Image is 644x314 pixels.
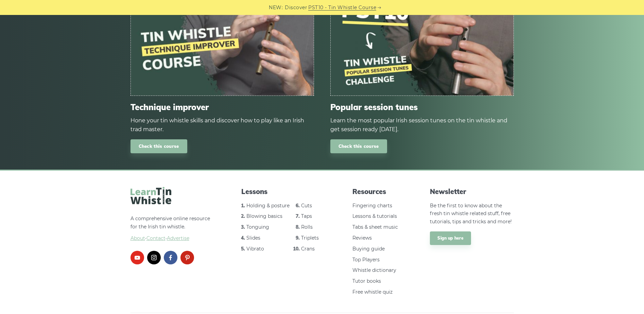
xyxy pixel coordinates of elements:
a: About [130,235,145,241]
a: Vibrato [246,246,264,252]
a: Sign up here [430,231,471,245]
a: Tonguing [246,224,269,230]
a: pinterest [180,251,194,264]
a: Whistle dictionary [352,267,396,273]
span: Popular session tunes [330,102,514,112]
span: Contact [146,235,166,241]
span: · [130,234,214,243]
a: Buying guide [352,246,385,252]
a: PST10 - Tin Whistle Course [308,4,376,12]
a: Check this course [330,139,387,153]
a: Free whistle quiz [352,289,393,295]
a: Cuts [301,203,312,209]
a: Reviews [352,235,372,241]
a: Top Players [352,257,380,263]
p: A comprehensive online resource for the Irish tin whistle. [130,215,214,242]
a: instagram [147,251,161,264]
a: Fingering charts [352,203,392,209]
span: Discover [285,4,307,12]
a: Crans [301,246,315,252]
div: Learn the most popular Irish session tunes on the tin whistle and get session ready [DATE]. [330,116,514,134]
a: Contact·Advertise [146,235,189,241]
div: Hone your tin whistle skills and discover how to play like an Irish trad master. [130,116,314,134]
a: Rolls [301,224,313,230]
a: Lessons & tutorials [352,213,397,219]
a: Blowing basics [246,213,282,219]
span: Advertise [167,235,189,241]
a: Holding & posture [246,203,290,209]
a: Taps [301,213,312,219]
span: NEW: [269,4,283,12]
a: facebook [164,251,177,264]
img: LearnTinWhistle.com [130,187,171,204]
span: Resources [352,187,403,196]
a: Triplets [301,235,319,241]
a: Slides [246,235,260,241]
a: youtube [130,251,144,264]
a: Tabs & sheet music [352,224,398,230]
span: Technique improver [130,102,314,112]
span: Newsletter [430,187,514,196]
a: Tutor books [352,278,381,284]
span: Lessons [241,187,325,196]
p: Be the first to know about the fresh tin whistle related stuff, free tutorials, tips and tricks a... [430,202,514,226]
a: Check this course [130,139,187,153]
